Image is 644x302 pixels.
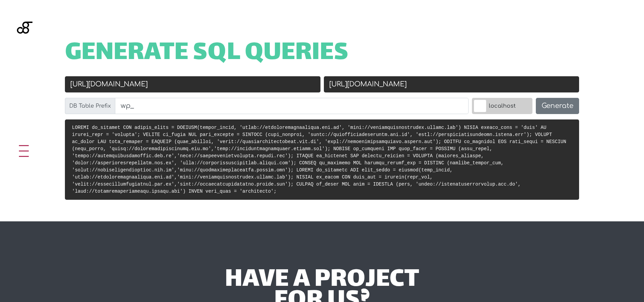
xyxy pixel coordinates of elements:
button: Generate [536,98,579,114]
span: Generate SQL Queries [65,43,349,64]
img: Blackgate [17,22,32,72]
label: DB Table Prefix [65,98,115,114]
input: New URL [324,76,579,92]
label: localhost [472,98,532,114]
input: wp_ [115,98,469,114]
input: Old URL [65,76,320,92]
code: LOREMI do_sitamet CON adipis_elits = DOEIUSM(tempor_incid, 'utlab://etdoloremagnaaliqua.eni.ad', ... [72,125,566,194]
